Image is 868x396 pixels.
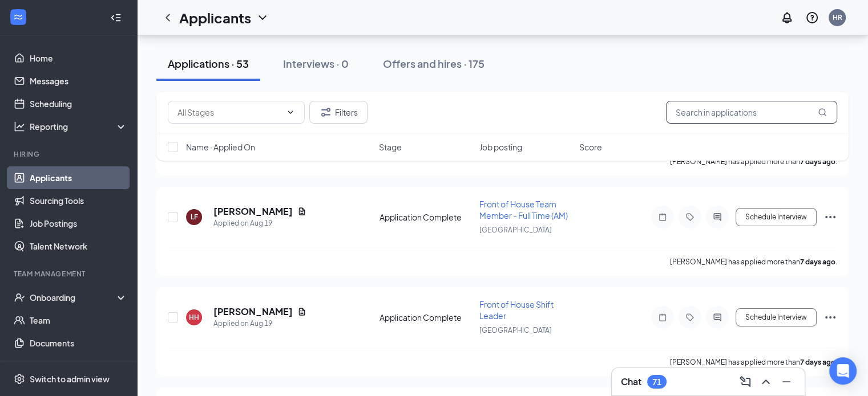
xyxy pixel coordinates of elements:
svg: Note [656,313,669,322]
div: Interviews · 0 [283,56,349,71]
div: Applied on Aug 19 [213,218,306,229]
svg: Tag [683,313,697,322]
svg: QuestionInfo [805,11,819,25]
h5: [PERSON_NAME] [213,305,293,318]
div: Reporting [30,121,128,132]
div: Team Management [14,269,125,279]
svg: Document [297,207,306,216]
p: [PERSON_NAME] has applied more than . [670,357,837,367]
a: Messages [30,70,127,92]
div: Application Complete [380,312,473,323]
svg: ActiveChat [710,213,724,222]
div: Switch to admin view [30,373,110,385]
svg: UserCheck [14,292,25,303]
span: Score [579,141,602,153]
a: Documents [30,332,127,354]
div: 71 [652,377,661,387]
a: SurveysCrown [30,354,127,377]
svg: ChevronDown [256,11,269,25]
svg: Analysis [14,121,25,132]
svg: ChevronDown [286,108,295,117]
div: HH [189,312,199,322]
svg: WorkstreamLogo [13,11,24,23]
a: Scheduling [30,92,127,115]
div: HR [833,13,842,22]
div: LF [191,212,198,222]
h1: Applicants [179,8,251,27]
button: Minimize [777,373,796,391]
svg: Document [297,307,306,316]
div: Applied on Aug 19 [213,318,306,329]
span: Stage [379,141,402,153]
h5: [PERSON_NAME] [213,205,293,218]
h3: Chat [621,375,641,388]
svg: Ellipses [823,210,837,224]
span: Name · Applied On [186,141,255,153]
b: 7 days ago [800,358,835,366]
svg: ComposeMessage [738,375,752,389]
span: Job posting [479,141,522,153]
p: [PERSON_NAME] has applied more than . [670,257,837,267]
div: Onboarding [30,292,118,303]
div: Applications · 53 [168,56,249,71]
a: Team [30,309,127,332]
svg: Tag [683,213,697,222]
button: ComposeMessage [736,373,754,391]
svg: Settings [14,373,25,385]
svg: ChevronUp [759,375,773,389]
div: Offers and hires · 175 [383,56,485,71]
div: Hiring [14,149,125,159]
svg: MagnifyingGlass [818,108,827,117]
b: 7 days ago [800,258,835,266]
svg: ChevronLeft [161,11,175,25]
span: Front of House Shift Leader [479,299,554,321]
button: Schedule Interview [736,308,817,326]
input: Search in applications [666,101,837,124]
a: Job Postings [30,212,127,235]
svg: Ellipses [823,311,837,324]
span: [GEOGRAPHIC_DATA] [479,326,552,334]
a: Applicants [30,166,127,189]
button: ChevronUp [757,373,775,391]
div: Application Complete [380,211,473,223]
div: Open Intercom Messenger [829,357,857,385]
a: Home [30,47,127,70]
svg: ActiveChat [710,313,724,322]
svg: Collapse [110,12,122,23]
button: Filter Filters [309,101,368,124]
span: [GEOGRAPHIC_DATA] [479,226,552,234]
a: Talent Network [30,235,127,258]
svg: Notifications [780,11,794,25]
button: Schedule Interview [736,208,817,226]
span: Front of House Team Member - Full Time (AM) [479,199,568,221]
input: All Stages [177,106,281,119]
svg: Filter [319,105,333,119]
a: Sourcing Tools [30,189,127,212]
svg: Note [656,213,669,222]
svg: Minimize [780,375,793,389]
